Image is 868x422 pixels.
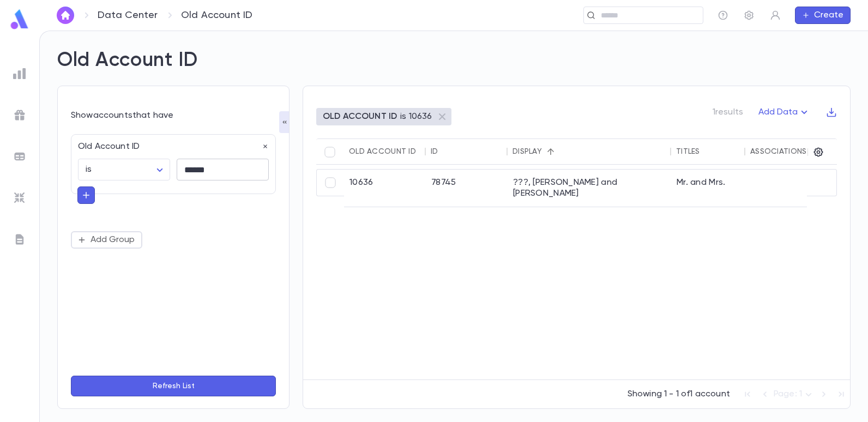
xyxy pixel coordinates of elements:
[13,150,26,163] img: batches_grey.339ca447c9d9533ef1741baa751efc33.svg
[13,67,26,80] img: reports_grey.c525e4749d1bce6a11f5fe2a8de1b229.svg
[9,9,31,30] img: logo
[71,231,142,249] button: Add Group
[628,389,730,400] p: Showing 1 - 1 of 1 account
[59,11,72,20] img: home_white.a664292cf8c1dea59945f0da9f25487c.svg
[98,9,158,21] a: Data Center
[671,170,745,207] div: Mr. and Mrs.
[513,147,542,156] div: Display
[542,143,559,160] button: Sort
[181,9,253,21] p: Old Account ID
[713,107,743,118] p: 1 results
[78,159,170,180] div: is
[752,104,817,121] button: Add Data
[86,165,92,174] span: is
[344,170,426,207] div: 10636
[426,170,508,207] div: 78745
[431,147,438,156] div: ID
[349,147,416,156] div: Old Account ID
[700,143,718,160] button: Sort
[71,110,276,121] div: Show accounts that have
[400,111,432,122] p: is 10636
[13,191,26,204] img: imports_grey.530a8a0e642e233f2baf0ef88e8c9fcb.svg
[774,390,802,399] span: Page: 1
[13,108,26,122] img: campaigns_grey.99e729a5f7ee94e3726e6486bddda8f1.svg
[71,376,276,396] button: Refresh List
[316,108,451,125] div: OLD ACCOUNT IDis 10636
[508,170,671,207] div: ???, [PERSON_NAME] and [PERSON_NAME]
[750,147,806,156] div: Associations
[323,111,397,122] p: OLD ACCOUNT ID
[774,386,815,403] div: Page: 1
[438,143,456,160] button: Sort
[795,7,851,24] button: Create
[57,49,198,73] h2: Old Account ID
[13,233,26,246] img: letters_grey.7941b92b52307dd3b8a917253454ce1c.svg
[676,147,700,156] div: Titles
[71,135,269,152] div: Old Account ID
